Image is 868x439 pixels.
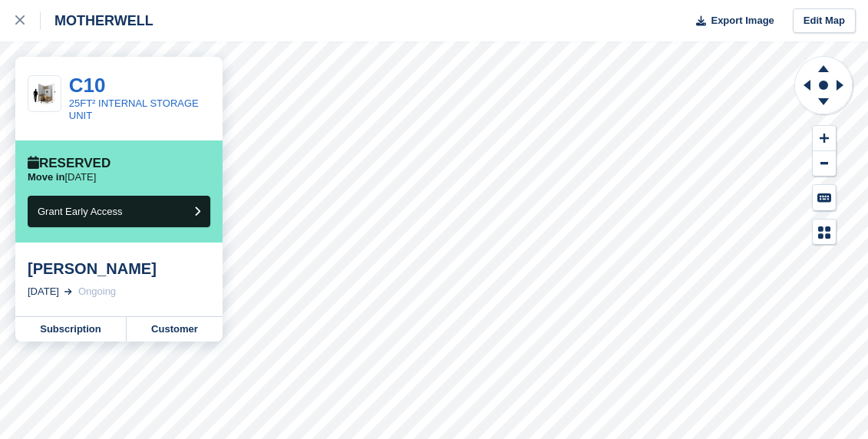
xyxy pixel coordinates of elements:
button: Keyboard Shortcuts [813,185,836,210]
a: Edit Map [793,8,856,34]
a: 25FT² INTERNAL STORAGE UNIT [69,97,199,121]
a: Customer [127,317,223,342]
button: Zoom In [813,126,836,151]
div: MOTHERWELL [41,12,153,30]
div: Reserved [28,156,111,171]
span: Move in [28,171,64,183]
button: Zoom Out [813,151,836,177]
button: Export Image [687,8,774,34]
div: Ongoing [78,284,116,299]
p: [DATE] [28,171,96,183]
a: C10 [69,74,106,97]
button: Grant Early Access [28,196,210,227]
span: Grant Early Access [38,206,123,217]
img: 25-sqft-unit.jpg [28,81,61,105]
span: Export Image [711,13,774,28]
button: Map Legend [813,219,836,245]
div: [DATE] [28,284,59,299]
a: Subscription [15,317,127,342]
img: arrow-right-light-icn-cde0832a797a2874e46488d9cf13f60e5c3a73dbe684e267c42b8395dfbc2abf.svg [64,289,72,295]
div: [PERSON_NAME] [28,259,210,278]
